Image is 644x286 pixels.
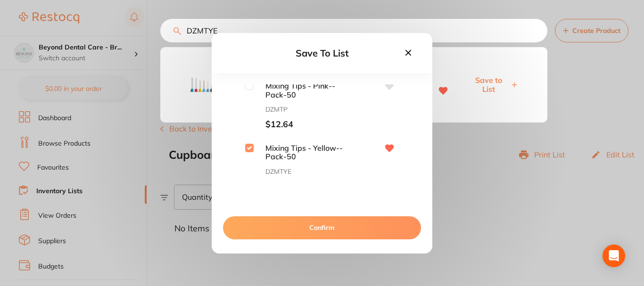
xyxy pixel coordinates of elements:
[296,47,349,59] span: Save To List
[254,106,348,113] span: DZMTP
[254,144,348,161] span: Mixing Tips - Yellow--Pack-50
[603,245,625,267] div: Open Intercom Messenger
[254,120,348,130] span: $12.64
[223,216,421,239] button: Confirm
[254,168,348,175] span: DZMTYE
[254,82,348,99] span: Mixing Tips - Pink--Pack-50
